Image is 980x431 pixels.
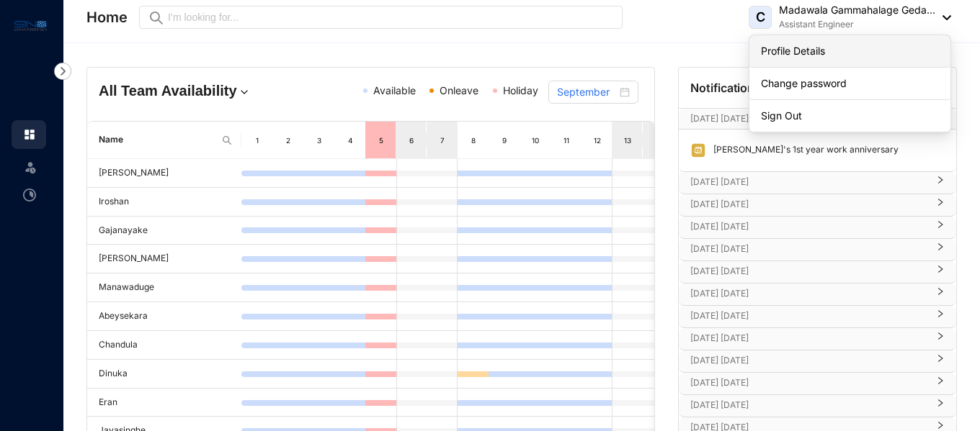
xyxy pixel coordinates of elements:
[706,142,899,158] p: [PERSON_NAME]'s 1st year work anniversary
[679,395,956,417] div: [DATE] [DATE]
[679,328,956,350] div: [DATE] [DATE]
[221,135,233,146] img: search.8ce656024d3affaeffe32e5b30621cb7.svg
[14,17,47,34] img: logo
[557,84,617,100] input: Select month
[23,160,37,174] img: leave-unselected.2934df6273408c3f84d9.svg
[936,337,945,340] span: right
[690,197,927,212] p: [DATE] [DATE]
[86,7,128,27] p: Home
[87,159,241,188] td: [PERSON_NAME]
[936,204,945,207] span: right
[936,226,945,229] span: right
[12,120,46,149] li: Home
[679,194,956,216] div: [DATE] [DATE]
[779,3,935,17] p: Madawala Gammahalage Geda...
[679,239,956,260] div: [DATE] [DATE]
[406,133,417,148] div: 6
[690,398,927,412] p: [DATE] [DATE]
[679,261,956,283] div: [DATE] [DATE]
[503,84,538,96] span: Holiday
[87,302,241,331] td: Abeysekara
[690,219,927,234] p: [DATE] [DATE]
[679,217,956,238] div: [DATE] [DATE]
[87,389,241,417] td: Eran
[87,360,241,389] td: Dinuka
[530,133,542,148] div: 10
[936,382,945,385] span: right
[622,133,633,148] div: 13
[87,217,241,245] td: Gajanayake
[499,133,511,148] div: 9
[936,404,945,407] span: right
[936,293,945,296] span: right
[23,128,36,141] img: home.c6720e0a13eba0172344.svg
[282,133,295,148] div: 2
[12,181,46,209] li: Time Attendance
[690,112,917,126] p: [DATE] [DATE]
[756,11,765,24] span: C
[375,133,387,148] div: 5
[440,84,478,96] span: Onleave
[313,133,326,148] div: 3
[779,17,935,32] p: Assistant Engineer
[99,81,280,101] h4: All Team Availability
[936,427,945,430] span: right
[690,309,927,323] p: [DATE] [DATE]
[690,286,927,301] p: [DATE] [DATE]
[690,175,927,189] p: [DATE] [DATE]
[936,248,945,251] span: right
[936,315,945,318] span: right
[23,189,36,201] img: time-attendance-unselected.8aad090b53826881fffb.svg
[54,63,71,80] img: nav-icon-right.af6afadce00d159da59955279c43614e.svg
[87,245,241,273] td: [PERSON_NAME]
[679,373,956,394] div: [DATE] [DATE]
[237,85,251,99] img: dropdown.780994ddfa97fca24b89f58b1de131fa.svg
[437,133,449,148] div: 7
[690,242,927,256] p: [DATE] [DATE]
[679,306,956,327] div: [DATE] [DATE]
[679,109,956,129] div: [DATE] [DATE][DATE]
[679,172,956,194] div: [DATE] [DATE]
[344,133,357,148] div: 4
[99,133,215,147] span: Name
[168,9,614,25] input: I’m looking for...
[373,84,416,96] span: Available
[679,283,956,305] div: [DATE] [DATE]
[690,79,761,96] p: Notifications
[690,142,706,158] img: anniversary.d4fa1ee0abd6497b2d89d817e415bd57.svg
[690,331,927,345] p: [DATE] [DATE]
[936,360,945,363] span: right
[468,133,480,148] div: 8
[251,133,264,148] div: 1
[87,188,241,217] td: Iroshan
[653,133,665,148] div: 14
[87,331,241,360] td: Chandula
[87,273,241,302] td: Manawaduge
[561,133,573,148] div: 11
[936,271,945,273] span: right
[690,376,927,390] p: [DATE] [DATE]
[690,353,927,368] p: [DATE] [DATE]
[591,133,603,148] div: 12
[936,181,945,184] span: right
[690,264,927,278] p: [DATE] [DATE]
[935,15,951,20] img: dropdown-black.8e83cc76930a90b1a4fdb6d089b7bf3a.svg
[679,350,956,372] div: [DATE] [DATE]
